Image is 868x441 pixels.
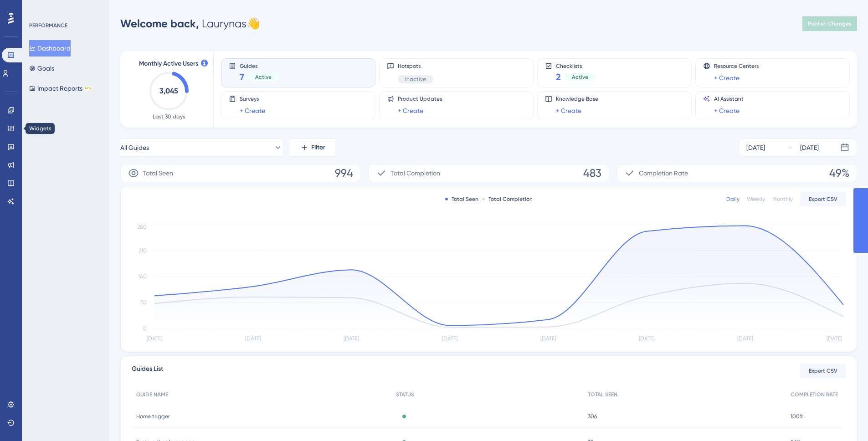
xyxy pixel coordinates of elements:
tspan: 280 [137,224,147,230]
iframe: UserGuiding AI Assistant Launcher [830,405,857,432]
span: COMPLETION RATE [791,391,838,398]
button: Filter [290,138,335,157]
a: + Create [556,105,581,116]
span: 483 [583,166,601,180]
span: 2 [556,71,561,83]
span: AI Assistant [714,95,744,103]
button: All Guides [120,138,282,157]
span: Total Completion [390,168,440,179]
div: [DATE] [746,142,765,153]
div: [DATE] [800,142,819,153]
span: 49% [829,166,849,180]
tspan: [DATE] [344,335,359,342]
span: All Guides [120,142,149,153]
span: Completion Rate [639,168,688,179]
span: Welcome back, [120,17,199,30]
tspan: 210 [139,247,147,254]
span: Active [255,73,272,81]
span: Active [572,73,588,81]
div: Weekly [747,195,765,203]
span: Guides List [132,364,163,378]
a: + Create [714,72,740,83]
tspan: 70 [140,299,147,306]
tspan: 0 [143,325,147,332]
tspan: [DATE] [827,335,842,342]
span: Export CSV [809,367,837,374]
span: 994 [335,166,353,180]
tspan: [DATE] [442,335,457,342]
span: STATUS [396,391,414,398]
span: Product Updates [398,95,442,103]
a: + Create [240,105,265,116]
a: + Create [398,105,423,116]
button: Goals [29,60,54,77]
span: Export CSV [809,195,837,203]
span: Filter [311,142,325,153]
span: Inactive [405,76,426,83]
div: BETA [84,86,92,91]
div: Monthly [772,195,793,203]
span: 7 [240,71,244,83]
div: Daily [726,195,740,203]
span: GUIDE NAME [136,391,168,398]
tspan: [DATE] [540,335,556,342]
span: Guides [240,62,279,69]
button: Impact ReportsBETA [29,80,92,97]
button: Export CSV [800,364,846,378]
text: 3,045 [159,87,178,95]
span: Hotspots [398,62,433,70]
span: Home trigger [136,413,170,420]
span: Monthly Active Users [139,58,198,69]
tspan: [DATE] [639,335,654,342]
button: Dashboard [29,40,71,56]
span: Resource Centers [714,62,759,70]
span: Knowledge Base [556,95,598,103]
tspan: [DATE] [737,335,753,342]
div: PERFORMANCE [29,22,67,29]
span: Total Seen [143,168,173,179]
tspan: 140 [138,273,147,280]
span: Last 30 days [153,113,185,120]
span: Checklists [556,62,596,69]
span: Surveys [240,95,265,103]
button: Export CSV [800,192,846,206]
span: 306 [588,413,597,420]
span: TOTAL SEEN [588,391,617,398]
div: Laurynas 👋 [120,16,260,31]
tspan: [DATE] [245,335,261,342]
span: 100% [791,413,804,420]
a: + Create [714,105,740,116]
div: Total Completion [482,195,533,203]
span: Publish Changes [808,20,852,27]
div: Total Seen [445,195,478,203]
tspan: [DATE] [147,335,162,342]
button: Publish Changes [802,16,857,31]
